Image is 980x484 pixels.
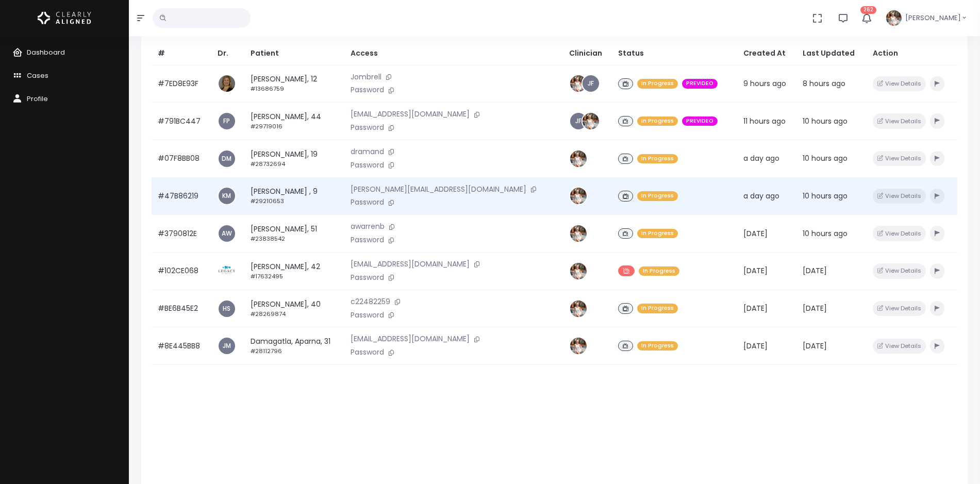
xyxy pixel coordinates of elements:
[803,303,827,313] span: [DATE]
[351,72,557,83] p: Jombrell
[637,116,678,126] span: In Progress
[737,42,797,65] th: Created At
[219,301,235,317] a: HS
[796,42,866,65] th: Last Updated
[637,341,678,351] span: In Progress
[152,103,211,140] td: #791BC447
[152,177,211,215] td: #47B86219
[351,122,557,133] p: Password
[251,85,284,93] small: #13686759
[612,42,737,65] th: Status
[152,327,211,365] td: #8E445BB8
[251,235,285,243] small: #23838542
[563,42,612,65] th: Clinician
[867,42,957,65] th: Action
[219,188,235,204] a: KM
[743,153,779,163] span: a day ago
[637,154,678,164] span: In Progress
[351,85,557,96] p: Password
[251,122,283,130] small: #29719016
[251,272,283,280] small: #17632495
[743,228,768,239] span: [DATE]
[244,42,344,65] th: Patient
[244,103,344,140] td: [PERSON_NAME], 44
[38,7,91,29] img: Logo Horizontal
[244,65,344,103] td: [PERSON_NAME], 12
[743,265,768,276] span: [DATE]
[637,229,678,239] span: In Progress
[873,226,926,241] button: View Details
[873,76,926,91] button: View Details
[743,341,768,351] span: [DATE]
[873,263,926,278] button: View Details
[351,146,557,158] p: dramand
[211,42,245,65] th: Dr.
[682,116,718,126] span: PREVIDEO
[803,191,848,201] span: 10 hours ago
[637,79,678,89] span: In Progress
[219,151,235,167] a: DM
[351,333,557,345] p: [EMAIL_ADDRESS][DOMAIN_NAME]
[351,160,557,171] p: Password
[873,151,926,166] button: View Details
[583,75,599,92] span: JF
[743,303,768,313] span: [DATE]
[873,113,926,128] button: View Details
[873,189,926,204] button: View Details
[152,42,211,65] th: #
[244,290,344,327] td: [PERSON_NAME], 40
[351,347,557,358] p: Password
[803,153,848,163] span: 10 hours ago
[244,177,344,215] td: [PERSON_NAME] , 9
[251,197,284,205] small: #29210653
[244,215,344,253] td: [PERSON_NAME], 51
[803,265,827,276] span: [DATE]
[251,160,285,168] small: #28732694
[570,113,587,129] a: JF
[152,65,211,103] td: #7ED8E93F
[803,116,848,126] span: 10 hours ago
[251,347,282,355] small: #28112796
[873,339,926,354] button: View Details
[152,140,211,177] td: #07F8BB08
[885,9,903,27] img: Header Avatar
[743,78,786,89] span: 9 hours ago
[351,184,557,195] p: [PERSON_NAME][EMAIL_ADDRESS][DOMAIN_NAME]
[905,13,961,23] span: [PERSON_NAME]
[219,338,235,354] a: JM
[152,215,211,253] td: #3790812E
[637,304,678,313] span: In Progress
[803,228,848,239] span: 10 hours ago
[244,253,344,290] td: [PERSON_NAME], 42
[873,301,926,316] button: View Details
[351,197,557,208] p: Password
[251,310,286,318] small: #28269874
[152,290,211,327] td: #BE6B45E2
[27,94,48,104] span: Profile
[351,221,557,232] p: awarrenb
[244,140,344,177] td: [PERSON_NAME], 19
[351,109,557,120] p: [EMAIL_ADDRESS][DOMAIN_NAME]
[351,310,557,321] p: Password
[219,225,235,242] a: AW
[27,47,65,57] span: Dashboard
[344,42,563,65] th: Access
[351,259,557,270] p: [EMAIL_ADDRESS][DOMAIN_NAME]
[244,327,344,365] td: Damagatla, Aparna, 31
[219,113,235,129] a: FP
[351,296,557,308] p: c22482259
[152,253,211,290] td: #102CE068
[351,272,557,283] p: Password
[682,79,718,89] span: PREVIDEO
[803,341,827,351] span: [DATE]
[743,191,779,201] span: a day ago
[803,78,845,89] span: 8 hours ago
[27,71,48,80] span: Cases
